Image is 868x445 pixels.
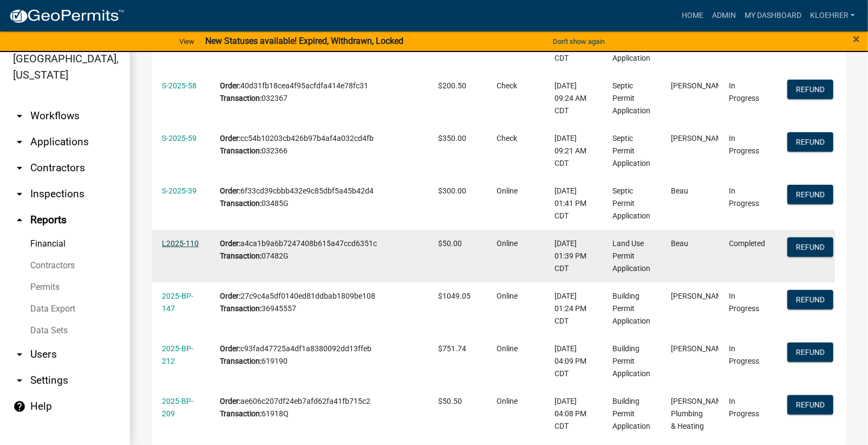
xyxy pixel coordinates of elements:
a: S-2025-59 [162,134,197,143]
span: Beau [671,186,688,195]
button: Refund [787,237,833,257]
wm-modal-confirm: Refund Payment [787,191,833,199]
span: Voss Plumbing & Heating [671,397,729,430]
div: 27c9c4a5df0140ed81ddbab1809be108 36945557 [220,290,418,315]
b: Transaction: [220,409,262,418]
span: Sean Moe [671,134,729,143]
span: $200.50 [439,81,467,90]
div: c93fad47725a4df1a8380092dd13ffeb 619190 [220,343,418,367]
button: Close [853,33,860,46]
button: Refund [787,185,833,204]
span: × [853,31,860,47]
b: Order: [220,81,241,90]
i: arrow_drop_down [13,374,26,387]
a: My Dashboard [740,5,806,26]
a: S-2025-58 [162,81,197,90]
span: In Progress [729,344,759,365]
button: Refund [787,290,833,309]
b: Order: [220,186,241,195]
span: Completed [729,239,765,248]
span: In Progress [729,397,759,418]
button: Don't show again [549,33,609,50]
a: View [175,33,199,50]
button: Refund [787,132,833,152]
span: $50.00 [439,239,462,248]
span: Online [497,397,518,405]
span: Check [497,81,517,90]
b: Order: [220,134,241,143]
button: Refund [787,343,833,362]
b: Transaction: [220,94,262,102]
a: 2025-BP-209 [162,397,193,418]
span: In Progress [729,186,759,208]
span: In Progress [729,292,759,313]
span: $1049.05 [439,292,471,300]
wm-modal-confirm: Refund Payment [787,296,833,305]
i: arrow_drop_up [13,214,26,227]
div: ae606c207df24eb7afd62fa41fb715c2 61918Q [220,395,418,420]
wm-modal-confirm: Refund Payment [787,243,833,252]
div: [DATE] 09:24 AM CDT [554,80,592,117]
wm-modal-confirm: Refund Payment [787,349,833,357]
div: [DATE] 09:21 AM CDT [554,132,592,169]
div: 40d31fb18cea4f95acfdfa414e78fc31 032367 [220,80,418,105]
span: Online [497,344,518,353]
a: kloehrer [806,5,859,26]
b: Transaction: [220,199,262,208]
b: Transaction: [220,146,262,155]
a: Home [677,5,708,26]
b: Order: [220,292,241,300]
span: Septic Permit Application [613,134,651,167]
span: Land Use Permit Application [613,239,651,273]
b: Transaction: [220,357,262,365]
div: a4ca1b9a6b7247408b615a47ccd6351c 07482G [220,237,418,262]
button: Refund [787,80,833,99]
span: Online [497,239,518,248]
div: [DATE] 01:41 PM CDT [554,185,592,222]
div: [DATE] 01:39 PM CDT [554,237,592,274]
span: $751.74 [439,344,467,353]
div: [DATE] 04:09 PM CDT [554,343,592,379]
wm-modal-confirm: Refund Payment [787,86,833,94]
i: arrow_drop_down [13,348,26,361]
a: 2025-BP-147 [162,292,193,313]
span: Check [497,134,517,143]
span: $50.50 [439,397,462,405]
span: In Progress [729,81,759,102]
b: Order: [220,344,241,353]
a: L2025-110 [162,239,199,248]
a: Admin [708,5,740,26]
a: 2025-BP-212 [162,344,193,365]
b: Order: [220,239,241,248]
a: S-2025-39 [162,186,197,195]
span: Sean Moe [671,81,729,90]
span: Beau [671,239,688,248]
span: Ryan Angell [671,344,729,353]
button: Refund [787,395,833,415]
span: Septic Permit Application [613,29,651,62]
span: In Progress [729,134,759,155]
b: Order: [220,397,241,405]
i: help [13,400,26,413]
span: Building Permit Application [613,397,651,430]
span: Septic Permit Application [613,81,651,115]
b: Transaction: [220,304,262,313]
i: arrow_drop_down [13,136,26,149]
span: Building Permit Application [613,344,651,378]
wm-modal-confirm: Refund Payment [787,138,833,147]
div: 6f33cd39cbbb432e9c85dbf5a45b42d4 03485G [220,185,418,210]
span: Building Permit Application [613,292,651,325]
strong: New Statuses available! Expired, Withdrawn, Locked [205,36,403,46]
span: Online [497,292,518,300]
div: [DATE] 04:08 PM CDT [554,395,592,432]
div: [DATE] 01:24 PM CDT [554,290,592,327]
i: arrow_drop_down [13,188,26,201]
span: Lloyd Bruemmer [671,292,729,300]
i: arrow_drop_down [13,109,26,122]
i: arrow_drop_down [13,162,26,175]
span: Online [497,186,518,195]
div: cc54b10203cb426b97b4af4a032cd4fb 032366 [220,132,418,157]
b: Transaction: [220,251,262,260]
span: $350.00 [439,134,467,143]
span: $300.00 [439,186,467,195]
